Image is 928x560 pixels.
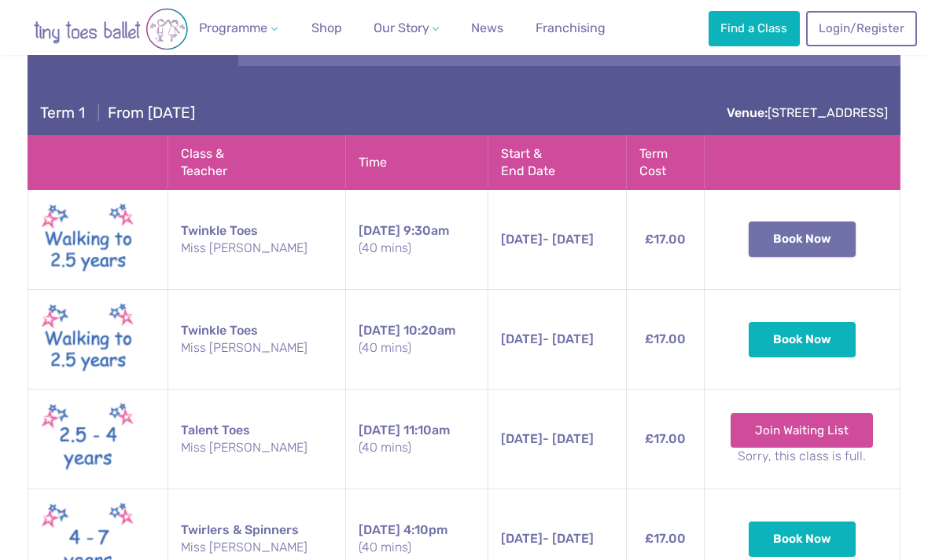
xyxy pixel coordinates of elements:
span: [DATE] [359,223,400,238]
td: Twinkle Toes [168,290,346,390]
td: Talent Toes [168,390,346,489]
img: Walking to Twinkle New (May 2025) [41,299,135,379]
th: Time [346,135,488,190]
span: [DATE] [359,522,400,537]
td: £17.00 [627,390,705,489]
span: Term 1 [40,104,85,122]
span: | [89,104,107,122]
span: Programme [199,20,267,35]
span: [DATE] [501,232,543,247]
small: Miss [PERSON_NAME] [181,439,333,456]
td: Twinkle Toes [168,190,346,290]
small: Miss [PERSON_NAME] [181,539,333,556]
button: Book Now [749,322,856,357]
td: £17.00 [627,290,705,390]
a: News [465,13,510,44]
a: Programme [193,13,284,44]
span: News [471,20,503,35]
img: tiny toes ballet [17,8,205,50]
td: 10:20am [346,290,488,390]
small: (40 mins) [359,439,475,456]
span: Our Story [374,20,429,35]
th: Class & Teacher [168,135,346,190]
th: Start & End Date [488,135,627,190]
td: 11:10am [346,390,488,489]
span: - [DATE] [501,431,594,446]
small: (40 mins) [359,339,475,357]
td: 9:30am [346,190,488,290]
a: Join Waiting List [731,413,873,448]
strong: Venue: [727,105,768,120]
a: Login/Register [806,11,916,46]
img: Walking to Twinkle New (May 2025) [41,199,135,280]
a: Shop [304,13,348,44]
button: Book Now [749,522,856,556]
small: Miss [PERSON_NAME] [181,240,333,257]
button: Book Now [749,221,856,256]
span: - [DATE] [501,331,594,346]
span: [DATE] [501,431,543,446]
a: Venue:[STREET_ADDRESS] [727,105,888,120]
h4: From [DATE] [40,104,194,123]
small: Miss [PERSON_NAME] [181,339,333,357]
small: (40 mins) [359,240,475,257]
td: £17.00 [627,190,705,290]
span: [DATE] [359,423,400,437]
span: [DATE] [501,531,543,546]
span: - [DATE] [501,232,594,247]
small: Sorry, this class is full. [717,448,887,465]
th: Term Cost [627,135,705,190]
span: [DATE] [359,323,400,338]
span: Franchising [536,20,606,35]
img: Talent toes New (May 2025) [41,399,135,479]
span: [DATE] [501,331,543,346]
span: - [DATE] [501,531,594,546]
a: Find a Class [709,11,800,46]
a: Our Story [367,13,446,44]
small: (40 mins) [359,539,475,556]
a: Franchising [529,13,612,44]
span: Shop [311,20,342,35]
